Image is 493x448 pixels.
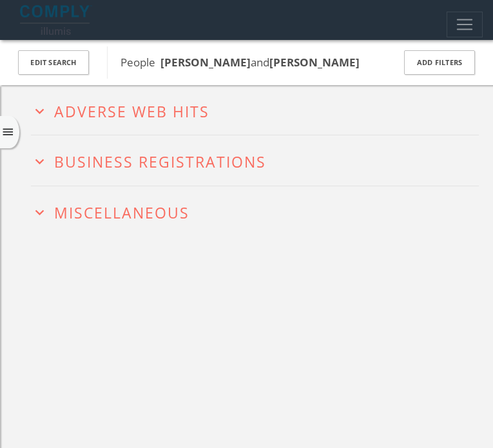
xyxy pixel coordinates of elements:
i: expand_more [31,102,48,120]
span: People [121,55,360,70]
img: illumis [20,5,92,35]
button: Edit Search [18,50,89,75]
i: menu [1,126,15,139]
span: Adverse Web Hits [54,101,209,122]
span: and [160,55,269,70]
button: Add Filters [404,50,475,75]
span: Miscellaneous [54,202,189,223]
i: expand_more [31,204,48,221]
b: [PERSON_NAME] [269,55,360,70]
button: Toggle navigation [447,12,483,37]
button: expand_moreMiscellaneous [31,201,479,221]
i: expand_more [31,153,48,170]
span: Business Registrations [54,151,266,172]
b: [PERSON_NAME] [160,55,251,70]
button: expand_moreAdverse Web Hits [31,100,479,120]
button: expand_moreBusiness Registrations [31,150,479,170]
